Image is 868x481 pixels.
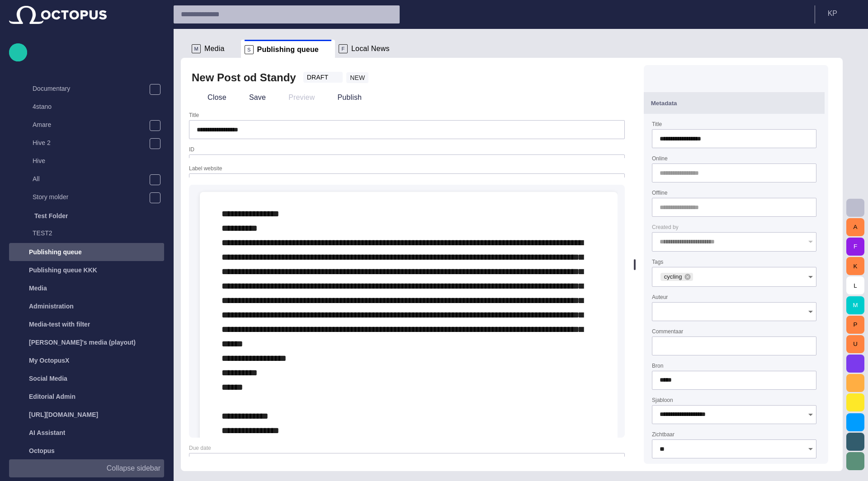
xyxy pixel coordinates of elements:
span: Publishing queue [257,45,319,54]
p: Octopus [29,446,55,455]
label: Bron [652,362,663,369]
p: M [192,44,201,53]
label: Title [189,112,199,119]
div: TEST2 [14,225,164,243]
button: Save [233,89,269,106]
div: Media-test with filter [9,315,164,333]
div: SPublishing queue [241,40,335,58]
label: Commentaar [652,327,683,335]
p: Media [29,284,47,293]
label: Tags [652,258,663,266]
label: Label website [189,165,222,173]
label: Title [652,121,662,128]
div: Publishing queue [9,243,164,261]
div: All [14,171,164,189]
span: NEW [350,73,365,82]
label: Online [652,155,668,163]
span: Media [204,44,225,53]
button: A [846,218,864,236]
label: ID [189,146,194,154]
div: Amare [14,117,164,135]
span: cycling [660,272,686,281]
p: Hive 2 [33,138,51,147]
label: Created by [652,224,679,231]
p: [PERSON_NAME]'s media (playout) [29,338,136,347]
button: Close [192,89,230,106]
label: Due date [189,444,211,452]
img: Octopus News Room [9,6,107,24]
label: Sjabloon [652,396,673,404]
span: DRAFT [307,73,329,82]
div: AI Assistant [9,424,164,442]
button: DRAFT [303,72,343,83]
p: Administration [29,302,74,311]
p: Editorial Admin [29,392,75,401]
p: S [245,45,254,54]
div: Documentary [14,80,164,98]
p: Documentary [33,84,70,93]
div: Hive [14,153,164,171]
div: Hive 2 [14,135,164,153]
p: AI Assistant [29,428,65,437]
button: Open [804,408,817,421]
button: Collapse sidebar [9,459,164,477]
label: Zichtbaar [652,431,675,439]
button: M [846,296,864,314]
label: Auteur [652,293,668,301]
span: Local News [351,44,390,53]
p: All [33,174,40,183]
p: Test Folder [34,211,68,220]
button: Open [804,271,817,283]
button: Open [804,305,817,318]
button: KP [821,5,863,22]
button: F [846,238,864,256]
p: 4stano [33,102,52,111]
p: Hive [33,156,45,165]
p: Story molder [33,192,68,201]
div: Media [9,279,164,297]
button: L [846,276,864,294]
div: cycling [660,273,693,281]
p: Media-test with filter [29,320,90,329]
p: My OctopusX [29,356,69,365]
div: Story molder [14,189,164,207]
div: 4stano [14,98,164,117]
div: [URL][DOMAIN_NAME] [9,406,164,424]
button: Publish [321,89,365,106]
p: K P [828,8,837,19]
button: P [846,316,864,334]
p: Social Media [29,374,67,383]
p: F [339,44,348,53]
p: Amare [33,120,51,129]
p: Publishing queue KKK [29,266,97,275]
p: Publishing queue [29,248,82,257]
button: Open [804,443,817,455]
div: [PERSON_NAME]'s media (playout) [9,333,164,351]
p: [URL][DOMAIN_NAME] [29,410,98,419]
label: Offline [652,189,667,197]
p: Collapse sidebar [107,463,160,474]
div: FLocal News [335,40,406,58]
button: U [846,335,864,353]
h2: New Post od Standy [192,70,296,85]
div: Octopus [9,442,164,460]
div: MMedia [188,40,241,58]
p: TEST2 [33,229,52,238]
button: K [846,257,864,275]
button: Metadata [644,92,825,114]
span: Metadata [651,100,677,107]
